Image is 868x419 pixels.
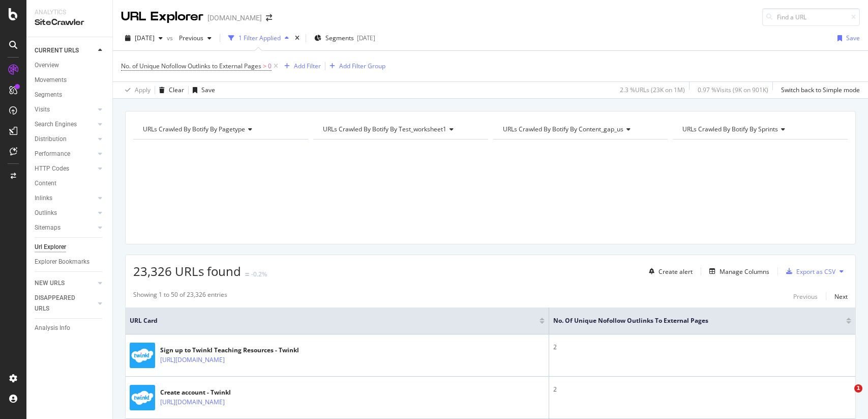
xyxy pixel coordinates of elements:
[35,45,79,56] div: CURRENT URLS
[35,208,57,218] div: Outlinks
[680,121,839,137] h4: URLs Crawled By Botify By sprints
[501,121,659,137] h4: URLs Crawled By Botify By content_gap_us
[35,45,95,56] a: CURRENT URLS
[175,34,203,42] span: Previous
[160,388,269,397] div: Create account - Twinkl
[35,75,105,86] a: Movements
[782,263,835,280] button: Export as CSV
[310,30,379,46] button: Segments[DATE]
[35,8,104,17] div: Analytics
[35,17,104,29] div: SiteCrawler
[503,125,623,133] span: URLs Crawled By Botify By content_gap_us
[266,14,272,21] div: arrow-right-arrow-left
[705,265,769,277] button: Manage Columns
[620,86,685,94] div: 2.3 % URLs ( 23K on 1M )
[169,86,184,94] div: Clear
[553,316,831,325] span: No. of Unique Nofollow Outlinks to External Pages
[833,384,858,409] iframe: Intercom live chat
[35,323,70,333] div: Analysis Info
[35,257,105,267] a: Explorer Bookmarks
[35,75,67,86] div: Movements
[167,34,175,42] span: vs
[834,292,848,301] div: Next
[35,104,50,115] div: Visits
[325,60,385,72] button: Add Filter Group
[35,293,86,314] div: DISAPPEARED URLS
[189,82,215,98] button: Save
[35,119,77,130] div: Search Engines
[35,149,95,159] a: Performance
[201,86,215,94] div: Save
[130,343,155,368] img: main image
[762,8,860,26] input: Find a URL
[682,125,778,133] span: URLs Crawled By Botify By sprints
[35,242,66,253] div: Url Explorer
[793,292,818,301] div: Previous
[35,90,105,100] a: Segments
[35,323,105,333] a: Analysis Info
[35,178,105,189] a: Content
[224,30,293,46] button: 1 Filter Applied
[35,60,105,71] a: Overview
[35,242,105,253] a: Url Explorer
[35,278,65,289] div: NEW URLS
[130,385,155,410] img: main image
[35,278,95,289] a: NEW URLS
[659,267,693,276] div: Create alert
[238,34,281,42] div: 1 Filter Applied
[293,33,302,43] div: times
[35,208,95,218] a: Outlinks
[141,121,299,137] h4: URLs Crawled By Botify By pagetype
[294,62,321,70] div: Add Filter
[35,257,89,267] div: Explorer Bookmarks
[321,121,479,137] h4: URLs Crawled By Botify By test_worksheet1
[35,222,61,233] div: Sitemaps
[833,30,860,46] button: Save
[155,82,184,98] button: Clear
[325,34,354,42] span: Segments
[35,104,95,115] a: Visits
[35,119,95,130] a: Search Engines
[160,355,225,365] a: [URL][DOMAIN_NAME]
[793,290,818,302] button: Previous
[35,178,56,189] div: Content
[796,267,835,276] div: Export as CSV
[846,34,860,42] div: Save
[35,134,95,145] a: Distribution
[35,60,59,71] div: Overview
[263,62,266,70] span: >
[121,82,151,98] button: Apply
[35,90,62,100] div: Segments
[175,30,216,46] button: Previous
[35,193,95,204] a: Inlinks
[698,86,768,94] div: 0.97 % Visits ( 9K on 901K )
[834,290,848,302] button: Next
[135,34,155,42] span: 2025 Sep. 5th
[133,290,227,302] div: Showing 1 to 50 of 23,326 entries
[35,149,70,159] div: Performance
[35,163,95,174] a: HTTP Codes
[777,82,860,98] button: Switch back to Simple mode
[339,62,385,70] div: Add Filter Group
[35,193,52,204] div: Inlinks
[121,30,167,46] button: [DATE]
[130,316,537,325] span: URL Card
[280,60,321,72] button: Add Filter
[143,125,245,133] span: URLs Crawled By Botify By pagetype
[160,397,225,407] a: [URL][DOMAIN_NAME]
[645,263,693,280] button: Create alert
[268,59,272,73] span: 0
[854,384,862,393] span: 1
[35,163,69,174] div: HTTP Codes
[720,267,769,276] div: Manage Columns
[553,343,851,352] div: 2
[133,263,241,280] span: 23,326 URLs found
[781,86,860,94] div: Switch back to Simple mode
[35,293,95,314] a: DISAPPEARED URLS
[357,34,375,42] div: [DATE]
[35,134,67,145] div: Distribution
[251,270,267,278] div: -0.2%
[35,222,95,233] a: Sitemaps
[121,62,261,70] span: No. of Unique Nofollow Outlinks to External Pages
[121,8,203,25] div: URL Explorer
